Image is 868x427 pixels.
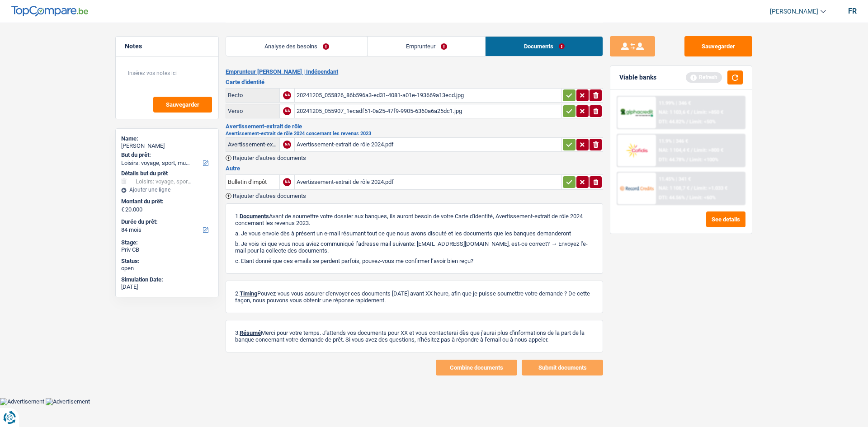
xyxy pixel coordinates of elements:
span: DTI: 44.78% [659,157,685,163]
div: Détails but du prêt [121,170,213,177]
span: Timing [240,290,257,297]
span: / [691,147,693,153]
img: Cofidis [620,142,653,159]
div: [DATE] [121,283,213,291]
div: 20241205_055826_86b596a3-ed31-4081-a01e-193669a13ecd.jpg [297,89,560,102]
span: / [686,119,688,125]
div: Stage: [121,239,213,246]
div: Avertissement-extrait de rôle 2024.pdf [297,138,560,151]
span: / [686,157,688,163]
div: open [121,265,213,272]
button: Sauvegarder [684,36,752,56]
img: AlphaCredit [620,108,653,118]
span: / [691,185,693,191]
div: 11.45% | 341 € [659,176,691,182]
div: 20241205_055907_1ecadf51-0a25-47f9-9905-6360a6a25dc1.jpg [297,104,560,118]
span: Limit: <50% [689,119,716,125]
span: Résumé [240,329,261,336]
h3: Autre [226,165,603,171]
a: Emprunteur [368,37,485,56]
p: a. Je vous envoie dès à présent un e-mail résumant tout ce que nous avons discuté et les doc... [235,230,594,237]
span: [PERSON_NAME] [770,8,818,15]
div: Simulation Date: [121,276,213,283]
div: Viable banks [619,74,656,81]
label: Montant du prêt: [121,198,211,205]
button: See details [706,211,745,227]
div: Status: [121,258,213,265]
span: Documents [240,213,269,220]
label: But du prêt: [121,151,211,159]
button: Rajouter d'autres documents [226,193,306,199]
img: Record Credits [620,180,653,197]
span: NAI: 1 104,4 € [659,147,689,153]
h5: Notes [125,42,209,50]
div: Name: [121,135,213,142]
span: Rajouter d'autres documents [233,193,306,199]
div: Refresh [686,72,722,82]
span: Limit: >800 € [694,147,723,153]
span: DTI: 44.56% [659,195,685,201]
div: Avertissement-extrait de rôle 2024 concernant les revenus 2023 [228,141,278,148]
a: [PERSON_NAME] [763,4,826,19]
span: / [691,109,693,115]
div: fr [848,7,857,15]
p: c. Etant donné que ces emails se perdent parfois, pouvez-vous me confirmer l’avoir bien reçu? [235,258,594,264]
div: 11.99% | 346 € [659,100,691,106]
div: Avertissement-extrait de rôle 2024.pdf [297,175,560,189]
h3: Carte d'identité [226,79,603,85]
span: Limit: >1.033 € [694,185,727,191]
h3: Avertissement-extrait de rôle [226,123,603,129]
span: Sauvegarder [166,102,199,108]
span: NAI: 1 103,6 € [659,109,689,115]
span: NAI: 1 108,7 € [659,185,689,191]
div: NA [283,178,291,186]
div: Priv CB [121,246,213,253]
div: 11.9% | 346 € [659,138,688,144]
img: TopCompare Logo [11,6,88,17]
div: NA [283,107,291,115]
span: Rajouter d'autres documents [233,155,306,161]
p: 3. Merci pour votre temps. J'attends vos documents pour XX et vous contacterai dès que j'aurai p... [235,329,594,343]
span: / [686,195,688,201]
span: Limit: <100% [689,157,718,163]
button: Rajouter d'autres documents [226,155,306,161]
label: Durée du prêt: [121,218,211,225]
span: Limit: <60% [689,195,716,201]
p: 1. Avant de soumettre votre dossier aux banques, ils auront besoin de votre Carte d'identité, Ave... [235,213,594,226]
a: Documents [486,37,603,56]
span: Limit: >850 € [694,109,723,115]
div: NA [283,141,291,149]
span: € [121,206,124,213]
span: DTI: 44.82% [659,119,685,125]
button: Sauvegarder [153,97,212,113]
h2: Avertissement-extrait de rôle 2024 concernant les revenus 2023 [226,131,603,136]
div: Verso [228,108,278,114]
button: Combine documents [436,360,517,375]
div: Ajouter une ligne [121,187,213,193]
div: [PERSON_NAME] [121,142,213,150]
button: Submit documents [522,360,603,375]
a: Analyse des besoins [226,37,367,56]
img: Advertisement [46,398,90,405]
h2: Emprunteur [PERSON_NAME] | Indépendant [226,68,603,75]
p: 2. Pouvez-vous vous assurer d'envoyer ces documents [DATE] avant XX heure, afin que je puisse sou... [235,290,594,304]
p: b. Je vois ici que vous nous aviez communiqué l’adresse mail suivante: [EMAIL_ADDRESS][DOMAIN_NA... [235,240,594,254]
div: Recto [228,92,278,99]
div: NA [283,91,291,99]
